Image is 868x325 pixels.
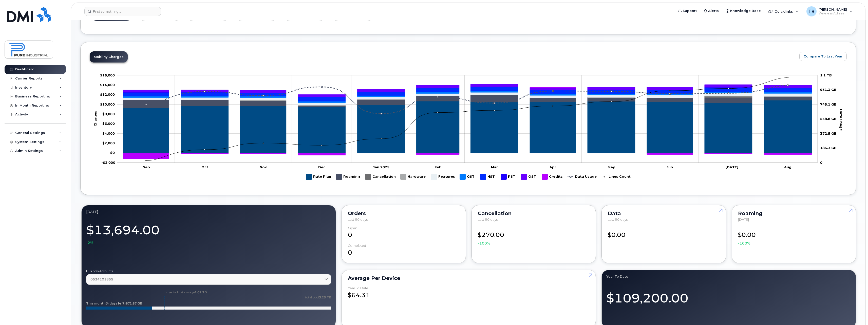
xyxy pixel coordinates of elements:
[542,172,563,182] g: Credits
[606,275,851,279] div: Year to Date
[819,7,847,11] span: [PERSON_NAME]
[123,84,812,97] g: QST
[100,102,115,106] g: $0
[738,217,749,221] span: [DATE]
[348,217,368,221] span: Last 90 days
[549,165,556,169] tspan: Apr
[143,165,150,169] tspan: Sep
[521,172,537,182] g: QST
[820,131,837,135] tspan: 372.5 GB
[708,8,719,13] span: Alerts
[201,165,208,169] tspan: Oct
[675,6,700,16] a: Support
[102,121,115,126] g: $0
[839,109,843,131] tspan: Data Usage
[568,172,597,182] g: Data Usage
[738,241,750,246] span: -100%
[784,165,791,169] tspan: Aug
[102,141,115,145] g: $0
[306,172,631,182] g: Legend
[348,286,590,299] div: $64.31
[608,226,720,239] div: $0.00
[110,151,115,155] tspan: $0
[478,241,490,246] span: -100%
[804,54,842,59] span: Compare To Last Year
[722,6,764,16] a: Knowledge Base
[86,210,331,214] div: August 2025
[90,51,128,63] a: Mobility Charges
[93,111,97,126] tspan: Charges
[601,172,631,182] g: Lines Count
[318,165,326,169] tspan: Dec
[491,165,498,169] tspan: Mar
[348,244,366,248] div: completed
[86,301,106,305] tspan: This month
[820,160,822,164] tspan: 0
[765,6,802,16] div: Quicklinks
[820,117,837,121] tspan: 558.8 GB
[460,172,475,182] g: GST
[478,211,590,215] div: Cancellation
[100,92,115,96] g: $0
[348,226,460,239] div: 0
[100,83,115,87] g: $0
[738,226,850,246] div: $0.00
[260,165,267,169] tspan: Nov
[86,240,93,245] span: -2%
[606,285,851,307] div: $109,200.00
[319,295,331,299] tspan: 3.25 TB
[730,8,761,13] span: Knowledge Base
[808,8,814,14] span: TR
[820,146,837,150] tspan: 186.3 GB
[799,52,847,61] button: Compare To Last Year
[123,95,812,108] g: Roaming
[305,295,331,299] text: total pool
[480,172,496,182] g: HST
[100,73,115,77] g: $0
[738,211,850,215] div: Roaming
[100,83,115,87] tspan: $14,000
[164,290,207,294] text: projected data usage
[608,211,720,215] div: Data
[683,8,697,13] span: Support
[84,7,161,16] input: Find something...
[86,220,331,245] div: $13,694.00
[775,9,793,13] span: Quicklinks
[102,112,115,116] tspan: $8,000
[102,112,115,116] g: $0
[431,172,455,182] g: Features
[435,165,442,169] tspan: Feb
[478,217,498,221] span: Last 90 days
[306,172,331,182] g: Rate Plan
[608,165,615,169] tspan: May
[86,270,331,273] label: Business Accounts
[102,141,115,145] tspan: $2,000
[106,301,126,305] tspan: (4 days left)
[726,165,738,169] tspan: [DATE]
[102,131,115,135] tspan: $4,000
[478,226,590,246] div: $270.00
[100,73,115,77] tspan: $16,000
[820,88,837,92] tspan: 931.3 GB
[195,290,207,294] tspan: 1.02 TB
[373,165,389,169] tspan: Jan 2025
[86,274,331,285] a: 0534101855
[123,84,812,159] g: Credits
[348,211,460,215] div: Orders
[126,301,142,305] tspan: 871.87 GB
[401,172,426,182] g: Hardware
[348,276,590,280] div: Average per Device
[100,92,115,96] tspan: $12,000
[700,6,722,16] a: Alerts
[667,165,673,169] tspan: Jun
[101,160,115,164] g: $0
[348,286,368,290] div: Year to Date
[348,226,357,230] div: Open
[123,100,812,153] g: Rate Plan
[100,102,115,106] tspan: $10,000
[123,91,812,103] g: GST
[102,121,115,126] tspan: $6,000
[819,11,847,15] span: Wireless Admin
[90,277,113,282] span: 0534101855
